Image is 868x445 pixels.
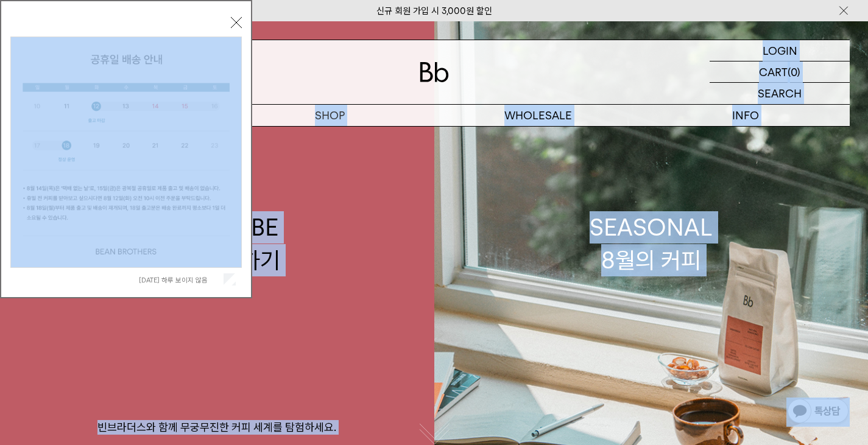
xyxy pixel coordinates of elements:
[763,40,797,61] p: LOGIN
[786,398,850,427] img: 카카오톡 채널 1:1 채팅 버튼
[420,62,449,82] img: 로고
[139,276,221,284] label: [DATE] 하루 보이지 않음
[642,105,850,126] p: INFO
[788,61,800,82] p: (0)
[710,61,850,83] a: CART (0)
[434,105,642,126] p: WHOLESALE
[376,5,492,16] a: 신규 회원 가입 시 3,000원 할인
[759,61,788,82] p: CART
[590,211,713,276] div: SEASONAL 8월의 커피
[231,17,242,28] button: 닫기
[226,105,434,126] a: SHOP
[710,40,850,61] a: LOGIN
[758,83,802,104] p: SEARCH
[11,37,241,267] img: cb63d4bbb2e6550c365f227fdc69b27f_113810.jpg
